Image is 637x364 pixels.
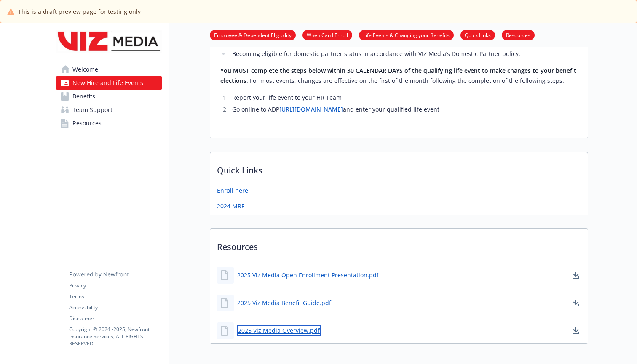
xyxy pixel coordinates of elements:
a: Accessibility [69,304,162,311]
li: Becoming eligible for domestic partner status in accordance with VIZ Media’s Domestic Partner pol... [230,49,578,59]
a: New Hire and Life Events [56,76,162,90]
a: Quick Links [460,31,495,39]
p: Quick Links [210,152,588,183]
span: Benefits [72,90,95,103]
a: 2025 Viz Media Open Enrollment Presentation.pdf [237,271,379,279]
a: When Can I Enroll [302,31,352,39]
a: Employee & Dependent Eligibility [210,31,296,39]
span: Welcome [72,63,98,76]
p: Copyright © 2024 - 2025 , Newfront Insurance Services, ALL RIGHTS RESERVED [69,326,162,347]
p: . For most events, changes are effective on the first of the month following the completion of th... [220,66,578,86]
span: Resources [72,117,102,130]
a: 2025 Viz Media Benefit Guide.pdf [237,298,331,307]
a: Welcome [56,63,162,76]
a: Team Support [56,103,162,117]
a: 2025 Viz Media Overview.pdf [237,325,321,336]
span: This is a draft preview page for testing only [18,7,141,16]
p: Resources [210,229,588,260]
a: download document [571,270,581,280]
a: [URL][DOMAIN_NAME] [279,105,343,113]
li: Report your life event to your HR Team [230,93,578,103]
a: Life Events & Changing your Benefits [359,31,454,39]
strong: You MUST complete the steps below within 30 CALENDAR DAYS of the qualifying life event to make ch... [220,66,576,85]
a: Disclaimer [69,315,162,322]
a: Resources [502,31,535,39]
a: Terms [69,293,162,300]
a: download document [571,298,581,308]
a: Resources [56,117,162,130]
a: Benefits [56,90,162,103]
span: New Hire and Life Events [72,76,143,90]
li: Go online to ADP and enter your qualified life event [230,104,578,114]
span: Team Support [72,103,112,117]
a: 2024 MRF [217,202,244,210]
a: Enroll here [217,186,248,195]
a: Privacy [69,282,162,290]
a: download document [571,326,581,336]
